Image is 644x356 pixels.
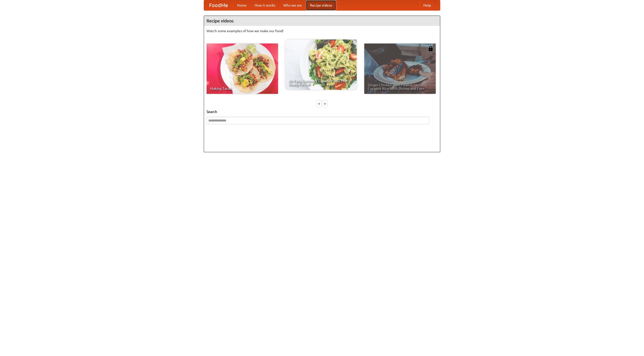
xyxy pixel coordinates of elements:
p: Watch some examples of how we make our food! [207,28,437,33]
img: 483408.png [428,46,433,51]
h4: Recipe videos [204,16,440,26]
a: Making Tacos [207,44,278,94]
a: FoodMe [204,0,233,10]
a: Who we are [279,0,306,10]
h5: Search [207,109,437,114]
a: Help [419,0,435,10]
a: Home [233,0,251,10]
a: An Easy, Summery Tomato Pasta That's Ready for Fall [285,39,357,90]
a: Recipe videos [306,0,336,10]
span: An Easy, Summery Tomato Pasta That's Ready for Fall [289,79,353,86]
a: How it works [251,0,279,10]
div: « [317,100,321,107]
span: Making Tacos [210,87,274,90]
div: » [323,100,327,107]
